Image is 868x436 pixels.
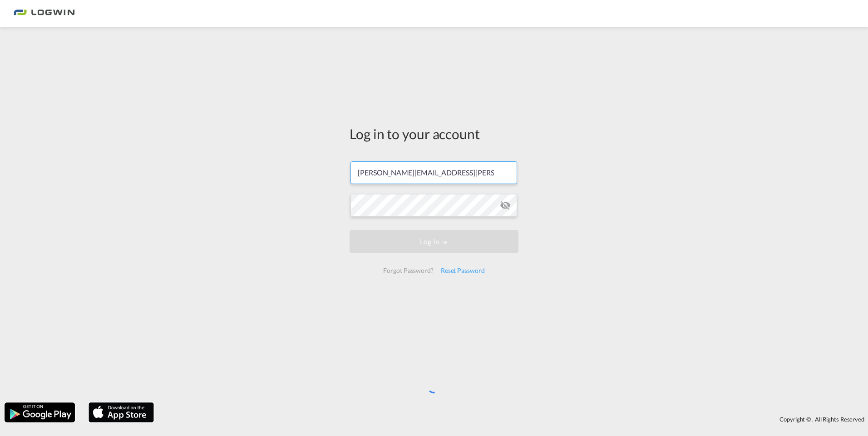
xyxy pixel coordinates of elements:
[4,402,76,423] img: google.png
[158,412,868,427] div: Copyright © . All Rights Reserved
[380,262,437,279] div: Forgot Password?
[88,402,155,423] img: apple.png
[350,124,518,143] div: Log in to your account
[14,4,75,24] img: bc73a0e0d8c111efacd525e4c8ad7d32.png
[350,161,517,184] input: Enter email/phone number
[350,230,518,253] button: LOGIN
[437,262,488,279] div: Reset Password
[500,200,511,211] md-icon: icon-eye-off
